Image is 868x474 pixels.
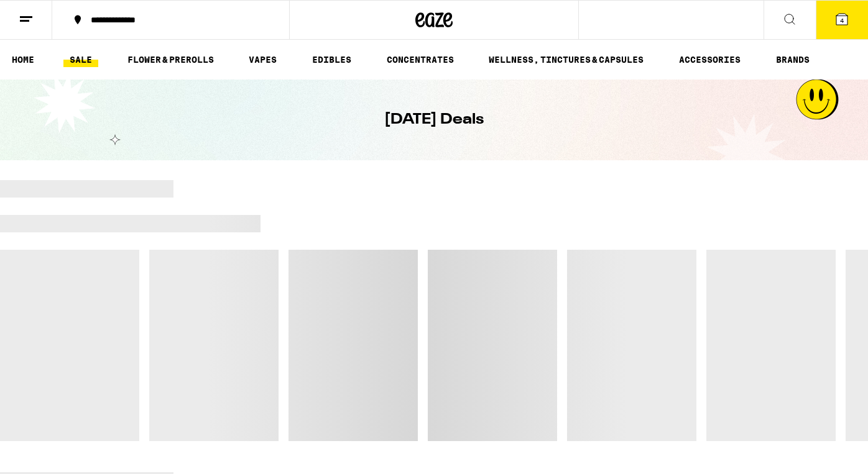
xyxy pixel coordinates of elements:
[242,52,283,67] a: VAPES
[840,17,844,24] span: 4
[482,52,650,67] a: WELLNESS, TINCTURES & CAPSULES
[63,52,98,67] a: SALE
[673,52,747,67] a: ACCESSORIES
[816,1,868,39] button: 4
[381,52,460,67] a: CONCENTRATES
[306,52,358,67] a: EDIBLES
[6,52,40,67] a: HOME
[121,52,220,67] a: FLOWER & PREROLLS
[770,52,816,67] button: BRANDS
[384,109,484,130] h1: [DATE] Deals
